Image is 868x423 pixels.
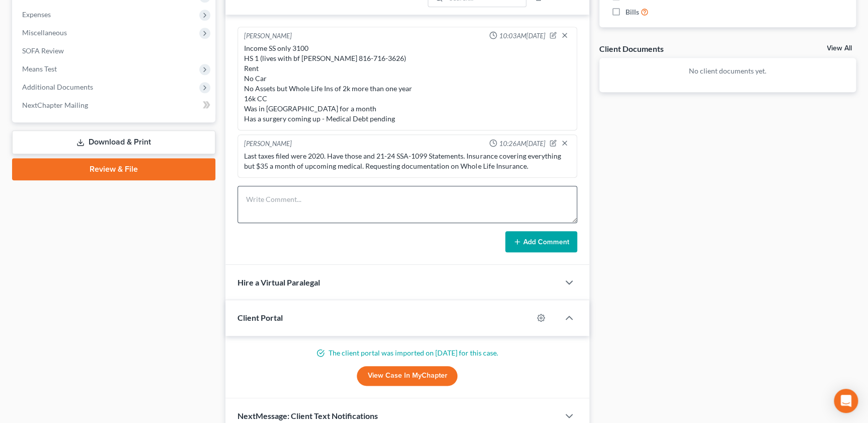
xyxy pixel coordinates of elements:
span: Client Portal [238,313,283,322]
span: Additional Documents [22,83,93,91]
div: [PERSON_NAME] [244,139,292,149]
span: Bills [625,7,639,17]
span: 10:26AM[DATE] [499,139,545,149]
span: Means Test [22,64,57,73]
span: Expenses [22,10,51,19]
span: Hire a Virtual Paralegal [238,277,320,287]
a: SOFA Review [14,42,215,60]
span: Miscellaneous [22,28,67,37]
a: NextChapter Mailing [14,96,215,114]
a: Download & Print [12,130,215,154]
span: NextMessage: Client Text Notifications [238,411,378,420]
div: [PERSON_NAME] [244,31,292,41]
p: No client documents yet. [607,66,848,76]
div: Last taxes filed were 2020. Have those and 21-24 SSA-1099 Statements. Insurance covering everythi... [244,151,570,171]
p: The client portal was imported on [DATE] for this case. [238,348,577,358]
button: Add Comment [505,231,577,252]
span: 10:03AM[DATE] [499,31,545,41]
div: Open Intercom Messenger [834,389,858,413]
span: SOFA Review [22,46,64,55]
span: NextChapter Mailing [22,101,88,109]
a: View Case in MyChapter [357,366,457,386]
div: Client Documents [599,43,664,54]
a: Review & File [12,158,215,180]
a: View All [827,45,852,52]
div: Income SS only 3100 HS 1 (lives with bf [PERSON_NAME] 816-716-3626) Rent No Car No Assets but Who... [244,43,570,124]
